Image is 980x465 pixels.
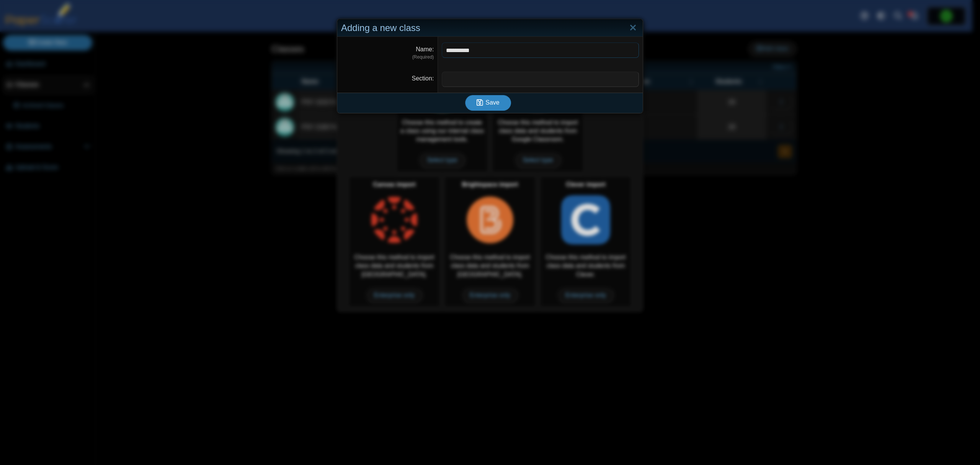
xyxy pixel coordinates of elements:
[416,46,434,52] label: Name
[485,99,499,106] span: Save
[627,21,639,34] a: Close
[412,75,434,82] label: Section
[465,95,511,110] button: Save
[341,54,434,61] dfn: (Required)
[337,19,643,37] div: Adding a new class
